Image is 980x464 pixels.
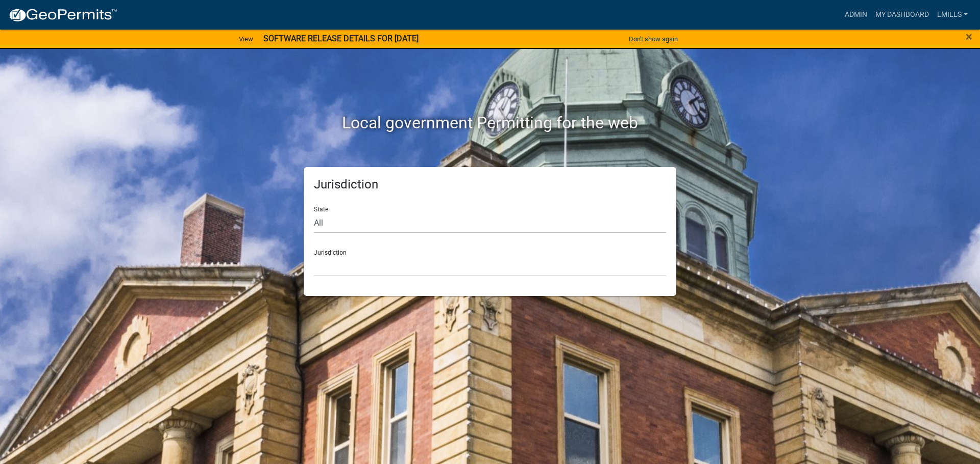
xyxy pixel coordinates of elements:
a: My Dashboard [871,5,933,24]
button: Close [966,31,972,43]
a: View [235,31,257,47]
h2: Local government Permitting for the web [207,113,773,132]
h5: Jurisdiction [314,177,666,192]
button: Don't show again [625,31,682,47]
strong: SOFTWARE RELEASE DETAILS FOR [DATE] [263,34,419,43]
a: lmills [933,5,972,24]
a: Admin [841,5,871,24]
span: × [966,30,972,44]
